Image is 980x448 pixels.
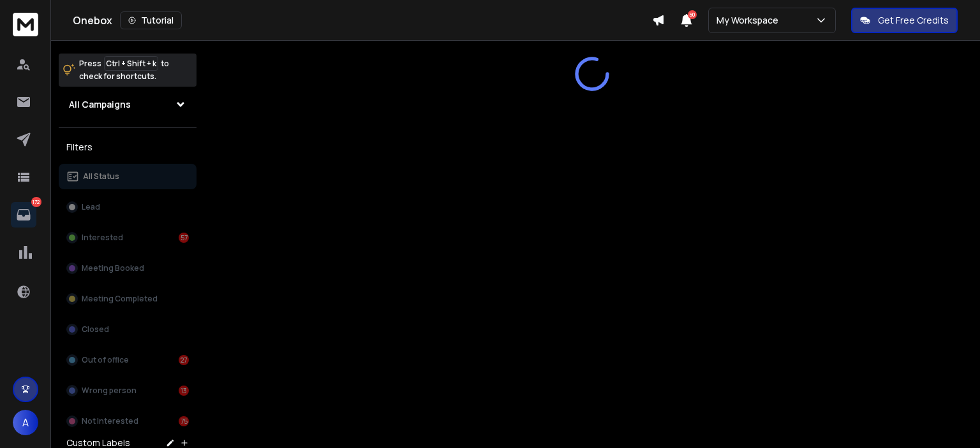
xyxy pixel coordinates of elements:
[59,92,197,117] button: All Campaigns
[13,410,38,435] button: A
[11,202,36,228] a: 172
[59,138,197,156] h3: Filters
[69,98,131,111] h1: All Campaigns
[878,14,949,27] p: Get Free Credits
[716,14,783,27] p: My Workspace
[120,11,182,29] button: Tutorial
[73,11,652,29] div: Onebox
[688,10,697,19] span: 50
[104,56,158,71] span: Ctrl + Shift + k
[851,8,958,33] button: Get Free Credits
[79,57,169,83] p: Press to check for shortcuts.
[31,197,41,207] p: 172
